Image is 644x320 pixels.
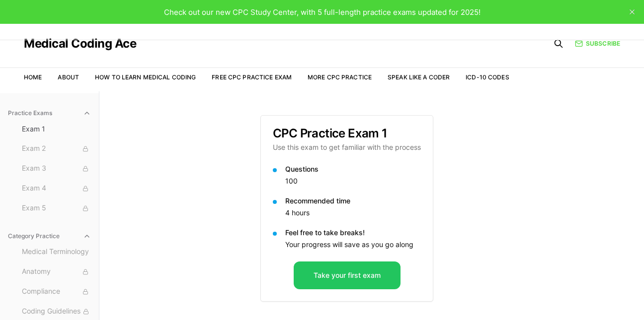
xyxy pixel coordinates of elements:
[285,196,421,206] p: Recommended time
[18,161,95,177] button: Exam 3
[22,247,91,257] span: Medical Terminology
[164,7,481,17] span: Check out our new CPC Study Center, with 5 full-length practice exams updated for 2025!
[273,142,421,152] p: Use this exam to get familiar with the process
[24,38,136,50] a: Medical Coding Ace
[285,164,421,174] p: Questions
[294,261,401,289] button: Take your first exam
[22,124,91,134] span: Exam 1
[22,286,91,297] span: Compliance
[95,73,196,81] a: How to Learn Medical Coding
[22,143,91,154] span: Exam 2
[285,240,421,250] p: Your progress will save as you go along
[388,73,450,81] a: Speak Like a Coder
[18,121,95,137] button: Exam 1
[624,4,640,20] button: close
[22,163,91,174] span: Exam 3
[22,203,91,214] span: Exam 5
[285,228,421,238] p: Feel free to take breaks!
[4,105,95,121] button: Practice Exams
[58,73,79,81] a: About
[22,306,91,317] span: Coding Guidelines
[285,208,421,218] p: 4 hours
[466,73,509,81] a: ICD-10 Codes
[18,141,95,157] button: Exam 2
[575,39,620,48] a: Subscribe
[212,73,292,81] a: Free CPC Practice Exam
[22,266,91,277] span: Anatomy
[396,271,644,320] iframe: portal-trigger
[22,183,91,194] span: Exam 4
[18,181,95,196] button: Exam 4
[18,284,95,300] button: Compliance
[18,264,95,280] button: Anatomy
[18,200,95,216] button: Exam 5
[18,304,95,320] button: Coding Guidelines
[24,73,42,81] a: Home
[4,228,95,244] button: Category Practice
[285,176,421,186] p: 100
[308,73,372,81] a: More CPC Practice
[273,128,421,139] h3: CPC Practice Exam 1
[18,244,95,260] button: Medical Terminology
